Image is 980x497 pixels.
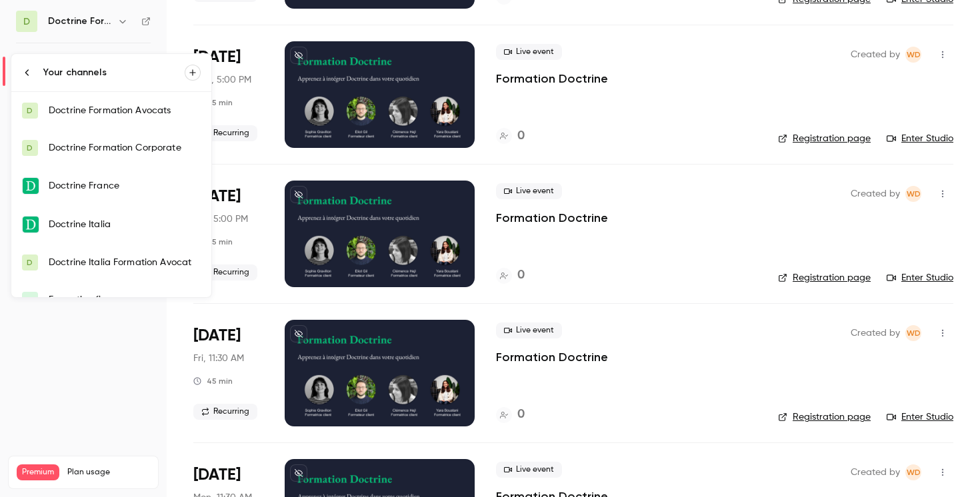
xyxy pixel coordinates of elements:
[49,179,201,193] div: Doctrine France
[49,218,201,231] div: Doctrine Italia
[23,217,39,233] img: Doctrine Italia
[27,256,33,268] span: D
[49,141,201,155] div: Doctrine Formation Corporate
[49,104,201,117] div: Doctrine Formation Avocats
[49,293,201,306] div: Formation flow
[49,256,201,269] div: Doctrine Italia Formation Avocat
[28,294,32,306] span: F
[27,105,33,117] span: D
[43,66,185,79] div: Your channels
[27,142,33,154] span: D
[23,178,39,194] img: Doctrine France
